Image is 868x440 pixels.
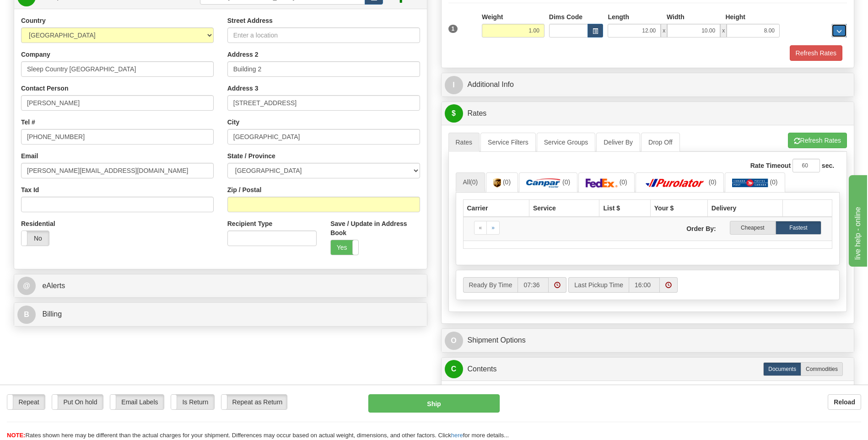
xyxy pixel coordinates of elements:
[529,199,599,217] th: Service
[831,24,847,38] div: ...
[21,118,35,127] label: Tel #
[463,277,518,293] label: Ready By Time
[227,50,259,59] label: Address 2
[445,104,463,123] span: $
[480,133,536,152] a: Service Filters
[445,332,463,350] span: O
[227,219,273,228] label: Recipient Type
[776,221,821,235] label: Fastest
[647,221,722,233] label: Order By:
[331,240,358,255] label: Yes
[620,178,627,186] span: (0)
[227,185,262,194] label: Zip / Postal
[503,178,511,186] span: (0)
[17,277,36,295] span: @
[221,395,287,409] label: Repeat as Return
[763,362,801,376] label: Documents
[790,45,842,61] button: Refresh Rates
[732,178,768,188] img: Canada Post
[470,178,478,186] span: (0)
[661,24,667,38] span: x
[822,161,834,170] label: sec.
[52,395,103,409] label: Put On hold
[21,84,68,93] label: Contact Person
[445,331,851,350] a: OShipment Options
[227,84,259,93] label: Address 3
[445,76,463,94] span: I
[463,199,529,217] th: Carrier
[568,277,629,293] label: Last Pickup Time
[491,225,495,231] span: »
[171,395,214,409] label: Is Return
[445,75,851,94] a: IAdditional Info
[227,118,239,127] label: City
[21,151,38,161] label: Email
[643,178,707,188] img: Purolator
[709,178,717,186] span: (0)
[828,394,861,410] button: Reload
[720,24,727,38] span: x
[493,178,501,188] img: UPS
[479,225,482,231] span: «
[21,219,55,228] label: Residential
[110,395,164,409] label: Email Labels
[549,12,582,21] label: Dims Code
[562,178,570,186] span: (0)
[725,12,745,21] label: Height
[21,185,39,194] label: Tax Id
[21,16,46,25] label: Country
[227,16,273,25] label: Street Address
[445,104,851,123] a: $Rates
[448,25,458,33] span: 1
[641,133,680,152] a: Drop Off
[445,360,463,378] span: C
[707,199,782,217] th: Delivery
[788,133,847,148] button: Refresh Rates
[42,310,62,318] span: Billing
[599,199,650,217] th: List $
[474,221,487,235] a: Previous
[750,161,791,170] label: Rate Timeout
[586,178,618,188] img: FedEx Express®
[847,173,867,267] iframe: chat widget
[608,12,629,21] label: Length
[368,394,499,413] button: Ship
[486,221,500,235] a: Next
[330,219,420,237] label: Save / Update in Address Book
[7,5,85,16] div: live help - online
[445,360,851,379] a: CContents
[834,398,855,406] b: Reload
[227,151,275,161] label: State / Province
[650,199,707,217] th: Your $
[17,306,36,324] span: B
[227,27,420,43] input: Enter a location
[537,133,595,152] a: Service Groups
[448,133,480,152] a: Rates
[21,50,50,59] label: Company
[456,172,485,192] a: All
[730,221,776,235] label: Cheapest
[482,12,503,21] label: Weight
[7,395,45,409] label: Repeat
[7,432,25,439] span: NOTE:
[801,362,843,376] label: Commodities
[42,282,65,290] span: eAlerts
[17,277,424,295] a: @ eAlerts
[667,12,685,21] label: Width
[22,231,49,246] label: No
[770,178,777,186] span: (0)
[596,133,640,152] a: Deliver By
[451,432,463,439] a: here
[17,305,424,324] a: B Billing
[526,178,561,188] img: Canpar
